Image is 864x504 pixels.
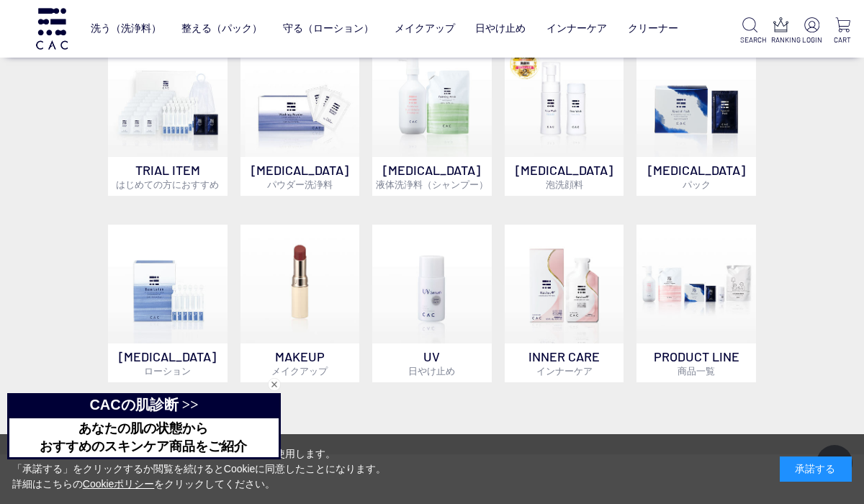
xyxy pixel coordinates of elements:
div: 承諾する [780,456,852,482]
p: TRIAL ITEM [108,157,228,196]
p: PRODUCT LINE [636,343,756,382]
span: 液体洗浄料（シャンプー） [376,179,488,190]
p: [MEDICAL_DATA] [505,157,624,196]
div: 当サイトでは、お客様へのサービス向上のためにCookieを使用します。 「承諾する」をクリックするか閲覧を続けるとCookieに同意したことになります。 詳細はこちらの をクリックしてください。 [12,446,387,492]
p: INNER CARE [505,343,624,382]
span: パック [683,179,711,190]
a: CART [833,17,852,45]
span: パウダー洗浄料 [267,179,333,190]
a: 泡洗顔料 [MEDICAL_DATA]泡洗顔料 [505,37,624,196]
a: [MEDICAL_DATA]パウダー洗浄料 [240,37,360,196]
a: 日やけ止め [475,12,526,45]
a: [MEDICAL_DATA]パック [636,37,756,196]
p: UV [372,343,492,382]
span: 泡洗顔料 [546,179,583,190]
p: LOGIN [802,35,822,45]
a: 整える（パック） [181,12,262,45]
a: LOGIN [802,17,822,45]
span: 日やけ止め [408,365,455,377]
a: MAKEUPメイクアップ [240,225,360,383]
a: メイクアップ [395,12,455,45]
span: はじめての方におすすめ [116,179,219,190]
a: PRODUCT LINE商品一覧 [636,225,756,383]
img: トライアルセット [108,37,228,157]
p: MAKEUP [240,343,360,382]
a: Cookieポリシー [83,478,155,490]
span: インナーケア [536,365,593,377]
p: CART [833,35,852,45]
a: [MEDICAL_DATA]ローション [108,225,228,383]
a: トライアルセット TRIAL ITEMはじめての方におすすめ [108,37,228,196]
a: SEARCH [740,17,760,45]
span: ローション [144,365,191,377]
img: インナーケア [505,225,624,344]
span: 商品一覧 [678,365,715,377]
p: [MEDICAL_DATA] [636,157,756,196]
p: [MEDICAL_DATA] [108,343,228,382]
a: インナーケア INNER CAREインナーケア [505,225,624,383]
a: インナーケア [546,12,607,45]
a: 洗う（洗浄料） [91,12,161,45]
a: RANKING [771,17,791,45]
img: 泡洗顔料 [505,37,624,157]
span: メイクアップ [271,365,328,377]
a: [MEDICAL_DATA]液体洗浄料（シャンプー） [372,37,492,196]
a: 守る（ローション） [283,12,374,45]
img: logo [34,8,70,49]
p: [MEDICAL_DATA] [240,157,360,196]
p: SEARCH [740,35,760,45]
p: RANKING [771,35,791,45]
a: クリーナー [628,12,678,45]
a: UV日やけ止め [372,225,492,383]
p: [MEDICAL_DATA] [372,157,492,196]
